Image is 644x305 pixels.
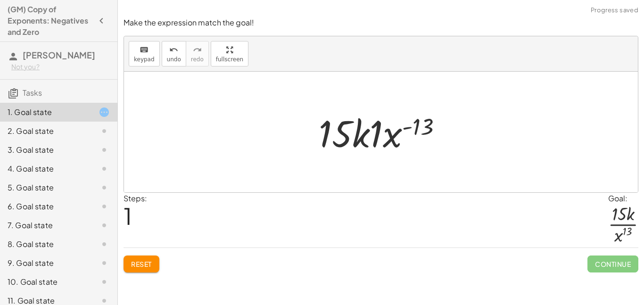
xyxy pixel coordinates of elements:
[11,62,110,72] div: Not you?
[169,44,178,56] i: undo
[8,4,93,38] h4: (GM) Copy of Exponents: Negatives and Zero
[134,56,155,63] span: keypad
[8,220,83,231] div: 7. Goal state
[99,125,110,137] i: Task not started.
[216,56,243,63] span: fullscreen
[8,107,83,118] div: 1. Goal state
[124,256,159,272] button: Reset
[129,41,160,66] button: keyboardkeypad
[124,17,638,28] p: Make the expression match the goal!
[162,41,186,66] button: undoundo
[8,163,83,174] div: 4. Goal state
[8,144,83,156] div: 3. Goal state
[131,260,152,268] span: Reset
[211,41,248,66] button: fullscreen
[23,88,42,98] span: Tasks
[99,182,110,193] i: Task not started.
[8,276,83,288] div: 10. Goal state
[99,257,110,269] i: Task not started.
[191,56,204,63] span: redo
[99,239,110,250] i: Task not started.
[8,257,83,269] div: 9. Goal state
[8,239,83,250] div: 8. Goal state
[8,182,83,193] div: 5. Goal state
[99,163,110,174] i: Task not started.
[8,125,83,137] div: 2. Goal state
[124,193,147,203] label: Steps:
[124,201,132,230] span: 1
[8,201,83,212] div: 6. Goal state
[186,41,209,66] button: redoredo
[99,276,110,288] i: Task not started.
[167,56,181,63] span: undo
[608,193,638,204] div: Goal:
[99,201,110,212] i: Task not started.
[99,220,110,231] i: Task not started.
[23,49,95,60] span: [PERSON_NAME]
[99,107,110,118] i: Task started.
[193,44,202,56] i: redo
[140,44,149,56] i: keyboard
[591,6,638,15] span: Progress saved
[99,144,110,156] i: Task not started.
